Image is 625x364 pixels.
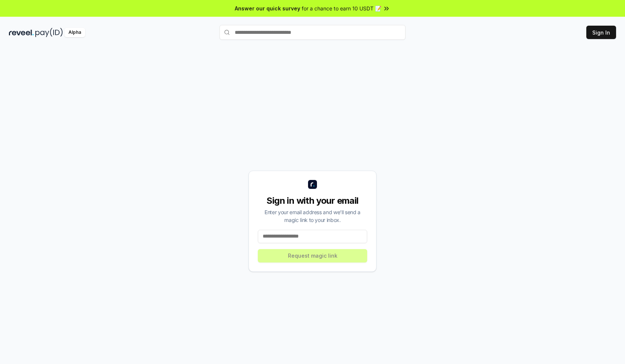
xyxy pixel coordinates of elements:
[258,208,367,224] div: Enter your email address and we’ll send a magic link to your inbox.
[308,180,317,189] img: logo_small
[64,28,85,37] div: Alpha
[586,26,616,39] button: Sign In
[258,195,367,207] div: Sign in with your email
[9,28,34,37] img: reveel_dark
[35,28,63,37] img: pay_id
[302,4,381,12] span: for a chance to earn 10 USDT 📝
[235,4,300,12] span: Answer our quick survey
